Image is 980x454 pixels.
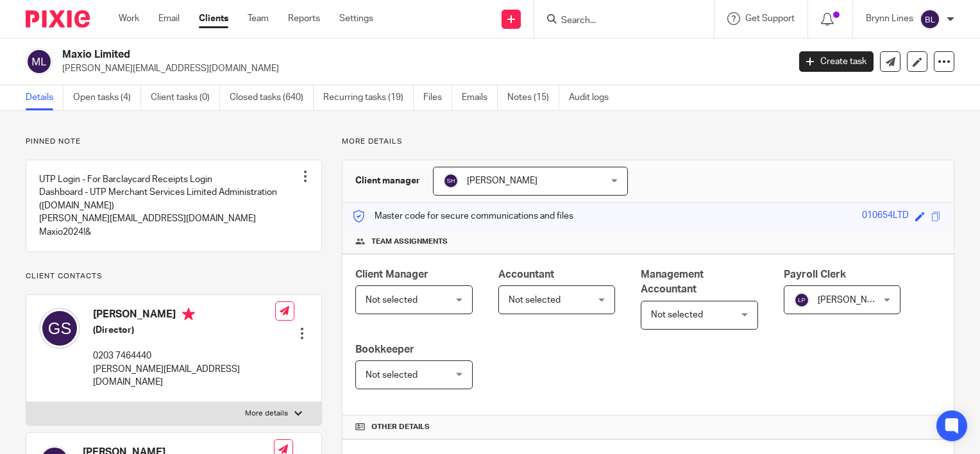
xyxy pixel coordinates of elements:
a: Team [248,12,269,25]
a: Clients [199,12,228,25]
p: Client contacts [26,271,322,282]
p: 0203 7464440 [93,349,275,362]
span: Not selected [366,296,418,305]
span: Accountant [498,269,554,280]
input: Search [560,15,675,27]
i: Primary [182,308,195,321]
span: Payroll Clerk [784,269,846,280]
a: Emails [462,85,498,110]
p: Master code for secure communications and files [352,210,573,223]
img: Pixie [26,10,90,28]
a: Reports [288,12,320,25]
span: Not selected [509,296,561,305]
h2: Maxio Limited [62,48,636,62]
img: svg%3E [443,173,459,189]
img: svg%3E [26,48,53,75]
p: More details [342,137,954,147]
p: [PERSON_NAME][EMAIL_ADDRESS][DOMAIN_NAME] [62,62,780,75]
img: svg%3E [39,308,80,349]
span: Team assignments [371,237,448,247]
span: [PERSON_NAME] [467,176,537,185]
span: Management Accountant [641,269,704,294]
span: Not selected [651,310,703,319]
span: Get Support [745,14,795,23]
a: Client tasks (0) [151,85,220,110]
p: Brynn Lines [866,12,913,25]
a: Email [158,12,180,25]
a: Closed tasks (640) [230,85,314,110]
h3: Client manager [355,174,420,187]
div: 010654LTD [862,209,909,224]
a: Settings [339,12,373,25]
span: Other details [371,422,430,432]
span: Client Manager [355,269,428,280]
h5: (Director) [93,324,275,337]
a: Audit logs [569,85,618,110]
p: [PERSON_NAME][EMAIL_ADDRESS][DOMAIN_NAME] [93,363,275,389]
a: Notes (15) [507,85,559,110]
a: Files [423,85,452,110]
a: Details [26,85,63,110]
a: Create task [799,51,874,72]
img: svg%3E [794,292,809,308]
span: Not selected [366,371,418,380]
a: Open tasks (4) [73,85,141,110]
p: More details [245,408,288,419]
h4: [PERSON_NAME] [93,308,275,324]
img: svg%3E [920,9,940,29]
a: Recurring tasks (19) [323,85,414,110]
a: Work [119,12,139,25]
span: Bookkeeper [355,344,414,355]
span: [PERSON_NAME] [818,296,888,305]
p: Pinned note [26,137,322,147]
